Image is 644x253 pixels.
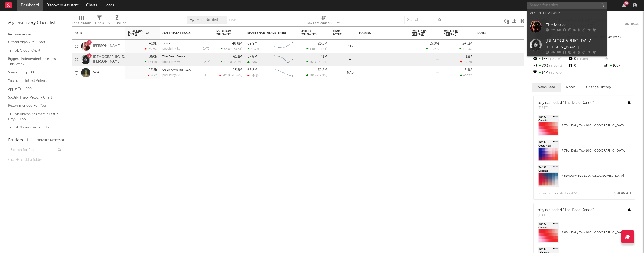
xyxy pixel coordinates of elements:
a: Open Arms (just SZA) [162,69,191,72]
div: ( ) [220,60,242,64]
a: The Dead Dance [162,55,185,58]
div: 55.8M [429,42,439,45]
div: The Dead Dance [162,55,210,58]
div: 80.1k [532,63,568,69]
div: 41M [321,55,327,59]
button: News Feed [532,83,561,92]
span: +207 % [232,61,241,64]
div: Instagram Followers [216,30,234,36]
button: Notes [561,83,581,92]
div: 61.1M [233,55,242,59]
div: [DATE] [538,213,594,218]
span: -33.7 % [232,48,241,51]
div: Recently Viewed [530,10,604,17]
a: "The Dead Dance" [563,208,594,212]
div: My Discovery Checklist [8,20,64,26]
div: 166k [532,56,568,63]
span: 7-Day Fans Added [128,30,145,36]
div: popularity: 68 [162,74,180,77]
svg: Chart title [271,66,295,79]
div: [DATE] [201,47,210,50]
a: [DEMOGRAPHIC_DATA][PERSON_NAME] [527,35,607,56]
a: #5onDaily Top 100: [GEOGRAPHIC_DATA] [534,165,635,190]
div: 20 [624,1,629,5]
div: The Marías [546,22,604,28]
div: popularity: 79 [162,61,180,64]
div: Folders [359,32,399,35]
div: 24.2M [462,42,472,45]
div: popularity: 91 [162,47,180,50]
div: Folders [8,137,23,144]
span: 80.1k [224,61,231,64]
div: -- [603,56,639,63]
div: [DATE] [538,106,594,111]
a: Shazam Top 200 [8,69,58,75]
div: 32.2M [318,68,327,72]
span: -2.92 % [549,58,561,61]
a: Spotify Track Velocity Chart [8,95,58,100]
div: Open Arms (just SZA) [162,69,210,72]
div: 68.5M [247,68,257,72]
div: A&R Pipeline [108,13,126,29]
span: 140k [310,48,317,51]
div: ( ) [221,47,242,51]
a: Biggest Independent Releases This Week [8,56,58,67]
input: Search... [404,16,444,24]
div: 25.2M [318,42,327,45]
span: 57.8k [224,48,231,51]
div: 48.8M [232,42,242,45]
div: [DATE] [201,61,210,64]
span: Weekly UK Streams [444,30,464,36]
div: [DEMOGRAPHIC_DATA][PERSON_NAME] [546,38,604,51]
div: 69.9M [247,42,258,45]
div: playlists added [538,100,594,106]
span: Most Notified [197,18,218,22]
div: playlists added [538,207,594,213]
div: # 72 on Daily Top 100: [GEOGRAPHIC_DATA] [562,148,631,154]
div: Spotify Followers [301,30,319,36]
span: Weekly US Streams [412,30,431,36]
div: A&R Pipeline [108,20,126,26]
div: 12M [466,55,472,59]
div: # 5 on Daily Top 100: [GEOGRAPHIC_DATA] [562,173,631,179]
div: 100k [603,63,639,69]
div: 18.1M [463,68,472,72]
button: Change History [581,83,616,92]
div: -50.9 % [145,47,157,51]
input: Search for folders... [8,147,64,154]
div: 409k [149,42,157,45]
div: Filters [95,20,104,26]
div: ( ) [219,74,242,77]
div: 67.0 [332,70,354,76]
a: SZA [93,70,99,75]
button: Untrack [625,19,639,29]
div: 360k [149,55,157,59]
div: +142 % [460,74,472,77]
div: Jump Score [332,30,346,36]
div: Artist [75,31,115,34]
input: Search for artists [527,2,607,9]
div: 23.5M [233,68,242,72]
a: Recommended For You [8,103,58,109]
div: +70.1 % [144,60,157,64]
div: Edit Columns [72,13,91,29]
span: -19.9 % [317,74,326,77]
a: #72onDaily Top 100: [GEOGRAPHIC_DATA] [534,140,635,165]
div: 0 [568,63,603,69]
span: -80.6 % [231,74,241,77]
svg: Chart title [271,40,295,53]
div: -1.67 % [460,60,472,64]
span: +100 % [576,58,588,61]
a: #76onDaily Top 100: [GEOGRAPHIC_DATA] [534,115,635,140]
div: ( ) [306,47,327,51]
div: 3.57M [247,47,259,51]
a: TikTok Sounds Assistant / [DATE] Fastest Risers [8,125,58,136]
div: 74.7 [332,43,354,50]
button: Save [229,19,236,22]
div: Most Recent Track [162,31,202,34]
div: Notes [477,32,531,35]
div: 7-Day Fans Added (7-Day Fans Added) [304,13,343,29]
div: 7-Day Fans Added (7-Day Fans Added) [304,20,343,26]
div: Edit Columns [72,20,91,26]
span: -3.73 % [550,72,562,74]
